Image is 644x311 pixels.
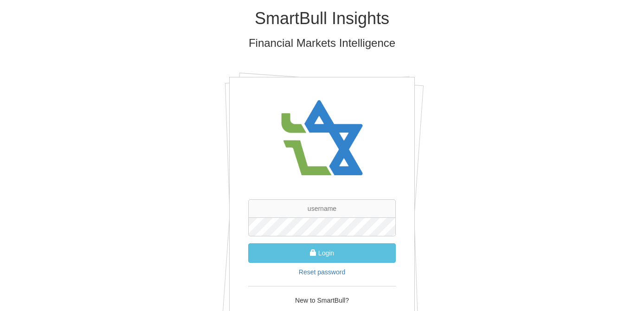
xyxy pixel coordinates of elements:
img: avatar [276,91,368,185]
h1: SmartBull Insights [51,9,593,28]
h3: Financial Markets Intelligence [51,37,593,49]
a: Reset password [299,268,345,276]
button: Login [248,243,396,263]
span: New to SmartBull? [295,297,349,304]
input: username [248,199,396,218]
